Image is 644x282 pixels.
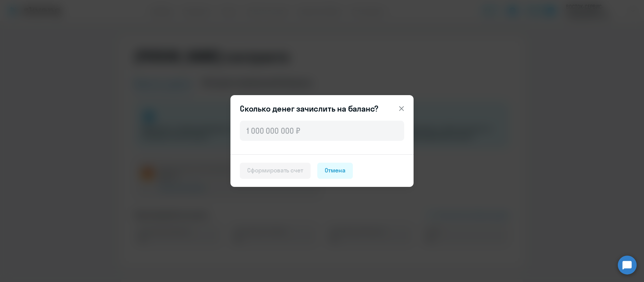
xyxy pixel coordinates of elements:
[240,121,404,141] input: 1 000 000 000 ₽
[247,166,303,175] div: Сформировать счет
[325,166,345,175] div: Отмена
[317,163,353,179] button: Отмена
[230,103,414,114] header: Сколько денег зачислить на баланс?
[240,163,311,179] button: Сформировать счет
